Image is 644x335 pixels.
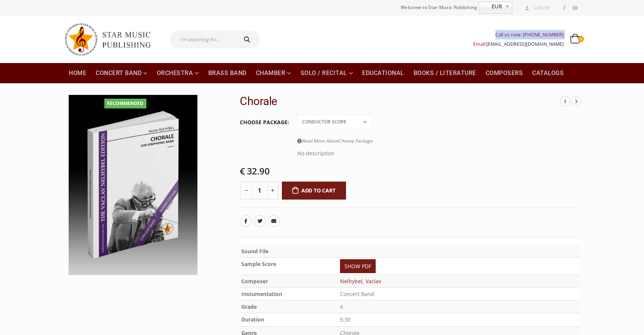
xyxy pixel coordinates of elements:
p: 5:30 [340,315,578,325]
b: Sound File [241,248,268,255]
th: Sample Score [240,258,339,275]
button: + [267,182,278,200]
button: - [240,182,251,200]
a: Email [268,215,280,227]
span: Welcome to Star Music Publishing [401,2,477,13]
td: 4 [339,300,580,313]
a: Concert Band [91,63,152,83]
a: [EMAIL_ADDRESS][DOMAIN_NAME] [486,41,564,47]
img: SMP-10-0109 3D [69,95,197,275]
label: Choose Package [240,114,289,130]
a: Orchestra [152,63,203,83]
td: Concert Band [339,288,580,300]
div: Call us now: [PHONE_NUMBER] [473,30,564,39]
span: € [240,165,245,177]
a: Nelhybel, Vaclav [340,278,381,285]
a: Books / Literature [409,63,481,83]
a: Facebook [560,3,569,13]
a: Brass Band [204,63,251,83]
div: Recommended [104,99,146,108]
span: Choose Package [338,138,373,144]
b: Grade [241,303,257,310]
a: Solo / Recital [296,63,358,83]
b: Composer [241,278,268,285]
a: Read More AboutChoose Package [297,136,373,146]
a: Chamber [251,63,296,83]
button: Search [236,30,260,48]
input: Product quantity [251,182,268,200]
input: I'm searching for... [170,30,236,48]
bdi: 32.90 [240,165,269,177]
div: No description [297,146,373,158]
h2: Chorale [240,95,560,108]
a: Twitter [254,215,266,227]
a: SHOW PDF [340,259,376,273]
a: Educational [358,63,409,83]
b: Instumentation [241,290,282,297]
a: Youtube [570,3,580,13]
a: Log In [522,3,550,13]
b: Duration [241,316,264,323]
span: EUR [479,2,502,11]
button: Add to cart [282,182,346,200]
a: Composers [481,63,528,83]
div: Email: [473,39,564,49]
img: Star Music Publishing [64,20,158,59]
a: Home [64,63,91,83]
a: Facebook [240,215,252,227]
span: 0 [578,36,584,42]
a: Catalogs [528,63,568,83]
